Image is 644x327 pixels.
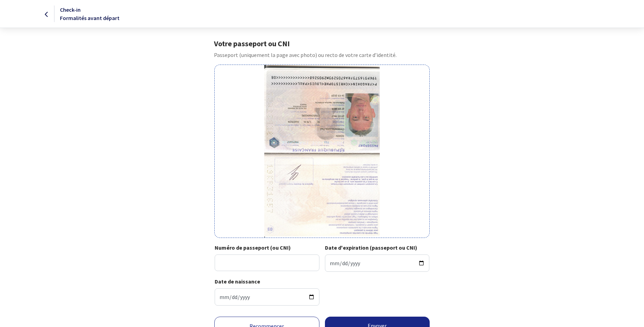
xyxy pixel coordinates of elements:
strong: Date d'expiration (passeport ou CNI) [325,244,417,251]
strong: Date de naissance [215,278,260,285]
h1: Votre passeport ou CNI [214,39,430,48]
img: gohin-christophe.jpg [264,65,380,238]
strong: Numéro de passeport (ou CNI) [215,244,291,251]
p: Passeport (uniquement la page avec photo) ou recto de votre carte d’identité. [214,51,430,59]
span: Check-in Formalités avant départ [60,6,120,21]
